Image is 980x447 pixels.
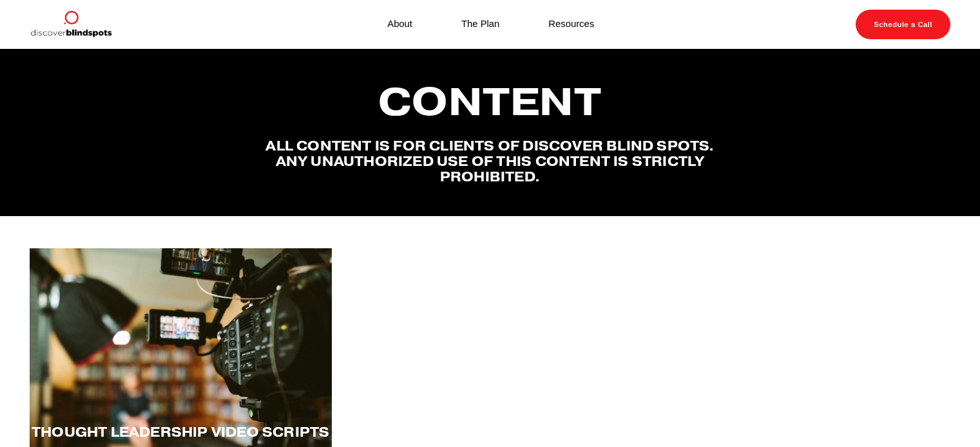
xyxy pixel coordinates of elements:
span: Voice Overs [747,424,852,441]
a: Resources [548,16,594,33]
span: Thought LEadership Video Scripts [32,424,330,441]
span: One word blogs [418,424,562,441]
a: Schedule a Call [856,10,950,39]
h2: Content [262,80,718,122]
h4: All content is for Clients of Discover Blind spots. Any unauthorized use of this content is stric... [262,139,718,185]
a: About [387,16,412,33]
a: The Plan [461,16,499,33]
img: Discover Blind Spots [30,10,112,39]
